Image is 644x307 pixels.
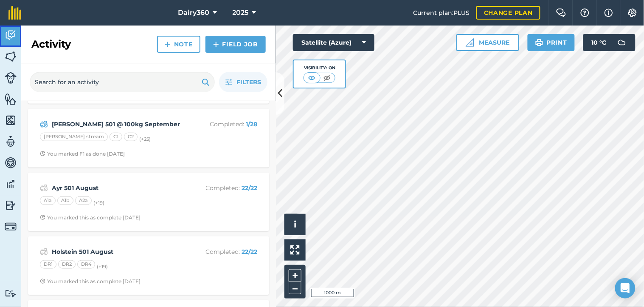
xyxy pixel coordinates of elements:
small: (+ 25 ) [139,136,151,142]
span: 10 ° C [592,34,607,51]
p: Completed : [190,183,257,193]
button: 10 °C [583,34,636,51]
img: svg+xml;base64,PHN2ZyB4bWxucz0iaHR0cDovL3d3dy53My5vcmcvMjAwMC9zdmciIHdpZHRoPSI1NiIgaGVpZ2h0PSI2MC... [5,50,17,63]
a: Note [157,36,200,53]
img: svg+xml;base64,PHN2ZyB4bWxucz0iaHR0cDovL3d3dy53My5vcmcvMjAwMC9zdmciIHdpZHRoPSIxOSIgaGVpZ2h0PSIyNC... [535,37,543,48]
img: svg+xml;base64,PD94bWwgdmVyc2lvbj0iMS4wIiBlbmNvZGluZz0idXRmLTgiPz4KPCEtLSBHZW5lcmF0b3I6IEFkb2JlIE... [5,29,17,42]
img: Two speech bubbles overlapping with the left bubble in the forefront [556,9,566,17]
img: Clock with arrow pointing clockwise [40,279,45,284]
div: DR2 [58,260,76,269]
img: A question mark icon [580,9,590,17]
strong: Holstein 501 August [52,247,186,256]
span: Filters [236,77,261,87]
span: Dairy360 [178,8,210,18]
button: + [289,269,301,282]
button: i [284,214,306,235]
button: Filters [219,72,267,92]
img: Clock with arrow pointing clockwise [40,151,45,156]
small: (+ 19 ) [93,200,104,206]
div: [PERSON_NAME] stream [40,133,108,141]
img: fieldmargin Logo [8,6,21,20]
img: svg+xml;base64,PD94bWwgdmVyc2lvbj0iMS4wIiBlbmNvZGluZz0idXRmLTgiPz4KPCEtLSBHZW5lcmF0b3I6IEFkb2JlIE... [40,247,48,257]
img: svg+xml;base64,PD94bWwgdmVyc2lvbj0iMS4wIiBlbmNvZGluZz0idXRmLTgiPz4KPCEtLSBHZW5lcmF0b3I6IEFkb2JlIE... [5,135,17,148]
button: – [289,282,301,294]
div: You marked this as complete [DATE] [40,278,141,285]
img: svg+xml;base64,PD94bWwgdmVyc2lvbj0iMS4wIiBlbmNvZGluZz0idXRmLTgiPz4KPCEtLSBHZW5lcmF0b3I6IEFkb2JlIE... [5,290,17,298]
strong: 22 / 22 [242,248,257,256]
button: Print [528,34,575,51]
div: DR1 [40,260,56,269]
img: svg+xml;base64,PHN2ZyB4bWxucz0iaHR0cDovL3d3dy53My5vcmcvMjAwMC9zdmciIHdpZHRoPSIxNCIgaGVpZ2h0PSIyNC... [213,39,219,49]
img: Ruler icon [466,38,474,47]
a: Holstein 501 AugustCompleted: 22/22DR1DR2DR4(+19)Clock with arrow pointing clockwiseYou marked th... [33,242,264,290]
img: svg+xml;base64,PHN2ZyB4bWxucz0iaHR0cDovL3d3dy53My5vcmcvMjAwMC9zdmciIHdpZHRoPSI1NiIgaGVpZ2h0PSI2MC... [5,114,17,127]
span: i [294,219,296,230]
div: A2a [75,196,92,205]
img: svg+xml;base64,PD94bWwgdmVyc2lvbj0iMS4wIiBlbmNvZGluZz0idXRmLTgiPz4KPCEtLSBHZW5lcmF0b3I6IEFkb2JlIE... [40,119,48,129]
img: svg+xml;base64,PHN2ZyB4bWxucz0iaHR0cDovL3d3dy53My5vcmcvMjAwMC9zdmciIHdpZHRoPSIxNyIgaGVpZ2h0PSIxNy... [605,8,613,18]
a: Change plan [476,6,540,20]
a: Ayr 501 AugustCompleted: 22/22A1aA1bA2a(+19)Clock with arrow pointing clockwiseYou marked this as... [33,178,264,226]
img: A cog icon [627,9,638,17]
img: svg+xml;base64,PD94bWwgdmVyc2lvbj0iMS4wIiBlbmNvZGluZz0idXRmLTgiPz4KPCEtLSBHZW5lcmF0b3I6IEFkb2JlIE... [5,72,17,84]
small: (+ 19 ) [97,264,108,270]
button: Measure [456,34,519,51]
a: Field Job [205,36,266,53]
strong: 22 / 22 [242,184,257,192]
span: 2025 [233,8,249,18]
h2: Activity [31,37,71,51]
div: A1b [57,196,73,205]
img: svg+xml;base64,PD94bWwgdmVyc2lvbj0iMS4wIiBlbmNvZGluZz0idXRmLTgiPz4KPCEtLSBHZW5lcmF0b3I6IEFkb2JlIE... [5,156,17,169]
button: Satellite (Azure) [293,34,374,51]
img: svg+xml;base64,PD94bWwgdmVyc2lvbj0iMS4wIiBlbmNvZGluZz0idXRmLTgiPz4KPCEtLSBHZW5lcmF0b3I6IEFkb2JlIE... [613,34,630,51]
div: C2 [124,133,138,141]
img: svg+xml;base64,PHN2ZyB4bWxucz0iaHR0cDovL3d3dy53My5vcmcvMjAwMC9zdmciIHdpZHRoPSIxNCIgaGVpZ2h0PSIyNC... [165,39,171,49]
div: You marked this as complete [DATE] [40,214,141,221]
div: Visibility: On [304,65,336,71]
strong: Ayr 501 August [52,183,186,193]
input: Search for an activity [30,72,215,92]
p: Completed : [190,119,257,129]
span: Current plan : PLUS [413,8,470,17]
div: C1 [110,133,122,141]
img: svg+xml;base64,PD94bWwgdmVyc2lvbj0iMS4wIiBlbmNvZGluZz0idXRmLTgiPz4KPCEtLSBHZW5lcmF0b3I6IEFkb2JlIE... [5,199,17,212]
strong: 1 / 28 [246,120,257,128]
div: You marked F1 as done [DATE] [40,151,125,157]
img: svg+xml;base64,PD94bWwgdmVyc2lvbj0iMS4wIiBlbmNvZGluZz0idXRmLTgiPz4KPCEtLSBHZW5lcmF0b3I6IEFkb2JlIE... [40,183,48,193]
div: DR4 [77,260,95,269]
div: Open Intercom Messenger [615,278,636,298]
img: svg+xml;base64,PD94bWwgdmVyc2lvbj0iMS4wIiBlbmNvZGluZz0idXRmLTgiPz4KPCEtLSBHZW5lcmF0b3I6IEFkb2JlIE... [5,178,17,190]
p: Completed : [190,247,257,256]
a: [PERSON_NAME] 501 @ 100kg SeptemberCompleted: 1/28[PERSON_NAME] streamC1C2(+25)Clock with arrow p... [33,114,264,162]
img: svg+xml;base64,PHN2ZyB4bWxucz0iaHR0cDovL3d3dy53My5vcmcvMjAwMC9zdmciIHdpZHRoPSI1MCIgaGVpZ2h0PSI0MC... [307,74,317,82]
div: A1a [40,196,56,205]
img: svg+xml;base64,PD94bWwgdmVyc2lvbj0iMS4wIiBlbmNvZGluZz0idXRmLTgiPz4KPCEtLSBHZW5lcmF0b3I6IEFkb2JlIE... [5,221,17,233]
img: svg+xml;base64,PHN2ZyB4bWxucz0iaHR0cDovL3d3dy53My5vcmcvMjAwMC9zdmciIHdpZHRoPSI1MCIgaGVpZ2h0PSI0MC... [322,74,332,82]
img: Four arrows, one pointing top left, one top right, one bottom right and the last bottom left [290,245,300,255]
strong: [PERSON_NAME] 501 @ 100kg September [52,119,186,129]
img: Clock with arrow pointing clockwise [40,215,45,220]
img: svg+xml;base64,PHN2ZyB4bWxucz0iaHR0cDovL3d3dy53My5vcmcvMjAwMC9zdmciIHdpZHRoPSIxOSIgaGVpZ2h0PSIyNC... [202,77,210,87]
img: svg+xml;base64,PHN2ZyB4bWxucz0iaHR0cDovL3d3dy53My5vcmcvMjAwMC9zdmciIHdpZHRoPSI1NiIgaGVpZ2h0PSI2MC... [5,93,17,105]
